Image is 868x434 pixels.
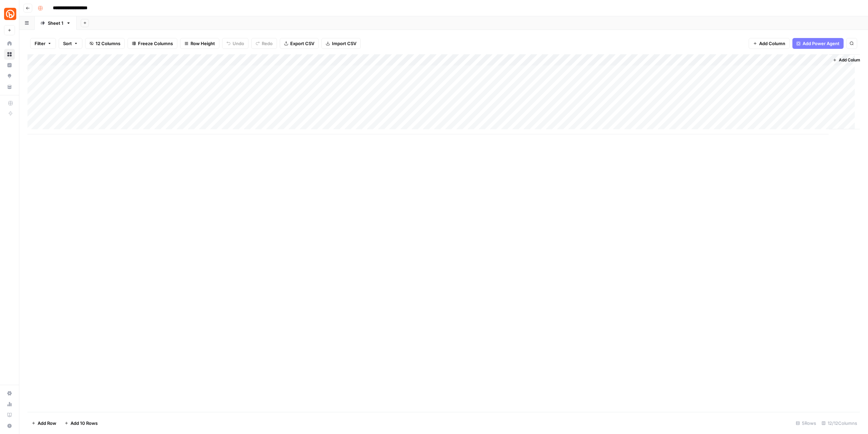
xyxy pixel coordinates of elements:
[127,38,177,49] button: Freeze Columns
[792,38,844,49] button: Add Power Agent
[280,38,319,49] button: Export CSV
[85,38,125,49] button: 12 Columns
[321,38,361,49] button: Import CSV
[262,40,273,47] span: Redo
[60,418,102,429] button: Add 10 Rows
[759,40,785,47] span: Add Column
[59,38,82,49] button: Sort
[749,38,790,49] button: Add Column
[4,81,15,92] a: Your Data
[71,420,98,427] span: Add 10 Rows
[191,40,215,47] span: Row Height
[839,57,863,63] span: Add Column
[138,40,173,47] span: Freeze Columns
[233,40,244,47] span: Undo
[96,40,120,47] span: 12 Columns
[38,420,56,427] span: Add Row
[332,40,356,47] span: Import CSV
[4,410,15,420] a: Learning Hub
[35,40,45,47] span: Filter
[251,38,277,49] button: Redo
[4,399,15,410] a: Usage
[793,418,819,429] div: 5 Rows
[4,5,15,22] button: Workspace: Bitly
[803,40,840,47] span: Add Power Agent
[4,71,15,81] a: Opportunities
[4,420,15,431] button: Help + Support
[4,8,16,20] img: Bitly Logo
[48,20,63,26] div: Sheet 1
[30,38,56,49] button: Filter
[819,418,860,429] div: 12/12 Columns
[27,418,60,429] button: Add Row
[35,16,77,30] a: Sheet 1
[830,56,865,64] button: Add Column
[63,40,72,47] span: Sort
[4,60,15,71] a: Insights
[4,38,15,49] a: Home
[4,49,15,60] a: Browse
[222,38,249,49] button: Undo
[180,38,219,49] button: Row Height
[290,40,314,47] span: Export CSV
[4,388,15,399] a: Settings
